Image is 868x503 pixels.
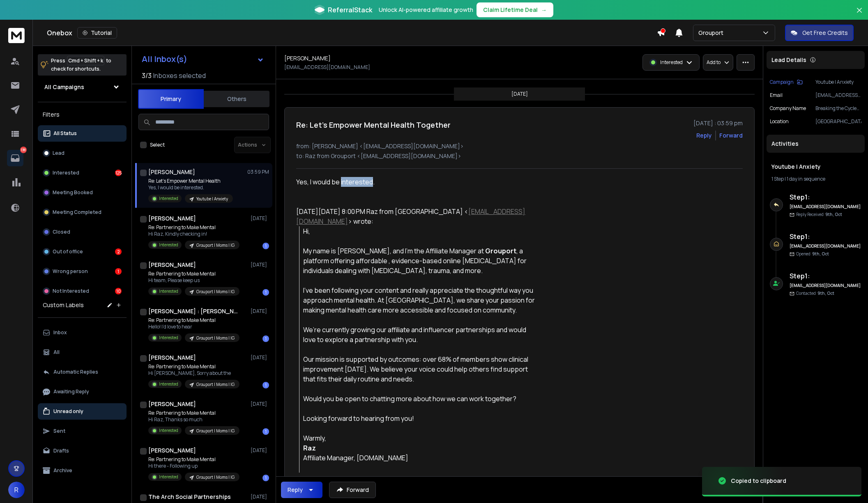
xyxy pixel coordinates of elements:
[148,463,239,469] p: Hi there - Following up
[771,175,784,182] span: 1 Step
[38,403,127,420] button: Unread only
[204,90,269,108] button: Others
[53,288,89,294] p: Not Interested
[148,231,239,237] p: Hi Raz, Kindly checking in!
[53,448,69,454] p: Drafts
[138,89,204,109] button: Primary
[770,79,803,85] button: Campaign
[767,135,865,153] div: Activities
[796,290,834,296] p: Contacted
[288,486,303,494] div: Reply
[790,271,861,281] h6: Step 1 :
[159,474,178,480] p: Interested
[379,6,473,14] p: Unlock AI-powered affiliate growth
[771,176,860,182] div: |
[159,335,178,341] p: Interested
[53,388,89,395] p: Awaiting Reply
[53,428,65,434] p: Sent
[148,446,196,455] h1: [PERSON_NAME]
[51,57,111,73] p: Press to check for shortcuts.
[38,324,127,341] button: Inbox
[115,170,122,176] div: 125
[262,243,269,249] div: 1
[262,382,269,388] div: 1
[815,92,861,99] p: [EMAIL_ADDRESS][DOMAIN_NAME]
[148,370,239,377] p: Hi [PERSON_NAME], Sorry about the
[296,142,743,150] p: from: [PERSON_NAME] <[EMAIL_ADDRESS][DOMAIN_NAME]>
[771,163,860,171] h1: Youtube | Anxiety
[38,283,127,299] button: Not Interested10
[38,344,127,361] button: All
[303,325,536,345] div: We’re currently growing our affiliate and influencer partnerships and would love to explore a par...
[196,381,235,388] p: Grouport | Moms | IG
[511,91,528,97] p: [DATE]
[53,150,64,156] p: Lead
[770,105,806,112] p: Company Name
[8,482,25,498] button: R
[38,79,127,95] button: All Campaigns
[251,447,269,454] p: [DATE]
[148,224,239,231] p: Re: Partnering to Make Mental
[148,214,196,223] h1: [PERSON_NAME]
[148,363,239,370] p: Re: Partnering to Make Mental
[196,289,235,295] p: Grouport | Moms | IG
[44,83,84,91] h1: All Campaigns
[115,248,122,255] div: 2
[53,189,93,196] p: Meeting Booked
[148,354,196,362] h1: [PERSON_NAME]
[38,384,127,400] button: Awaiting Reply
[53,369,98,375] p: Automatic Replies
[196,428,235,434] p: Grouport | Moms | IG
[38,109,127,120] h3: Filters
[790,204,861,210] h6: [EMAIL_ADDRESS][DOMAIN_NAME]
[707,59,721,66] p: Add to
[159,288,178,294] p: Interested
[303,394,536,404] div: Would you be open to chatting more about how we can work together?
[53,130,77,137] p: All Status
[660,59,683,66] p: Interested
[148,493,231,501] h1: The Arch Social Partnerships
[38,462,127,479] button: Archive
[43,301,84,309] h3: Custom Labels
[770,118,789,125] p: location
[38,224,127,240] button: Closed
[251,401,269,407] p: [DATE]
[262,289,269,296] div: 1
[53,268,88,275] p: Wrong person
[159,195,178,202] p: Interested
[693,119,743,127] p: [DATE] : 03:59 pm
[53,229,70,235] p: Closed
[284,64,370,71] p: [EMAIL_ADDRESS][DOMAIN_NAME]
[262,475,269,481] div: 1
[159,381,178,387] p: Interested
[771,56,806,64] p: Lead Details
[135,51,271,67] button: All Inbox(s)
[148,410,239,416] p: Re: Partnering to Make Mental
[796,251,829,257] p: Opened
[696,131,712,140] button: Reply
[541,6,547,14] span: →
[53,170,79,176] p: Interested
[854,5,865,25] button: Close banner
[142,55,187,63] h1: All Inbox(s)
[38,364,127,380] button: Automatic Replies
[825,211,842,217] span: 9th, Oct
[251,262,269,268] p: [DATE]
[7,150,23,166] a: 138
[785,25,854,41] button: Get Free Credits
[38,125,127,142] button: All Status
[262,335,269,342] div: 1
[47,27,657,39] div: Onebox
[38,423,127,439] button: Sent
[148,317,239,324] p: Re: Partnering to Make Mental
[148,184,233,191] p: Yes, I would be interested.
[812,251,829,257] span: 9th, Oct
[281,482,322,498] button: Reply
[698,29,727,37] p: Grouport
[148,168,195,176] h1: [PERSON_NAME]
[303,285,536,315] div: I’ve been following your content and really appreciate the thoughtful way you approach mental hea...
[328,5,372,15] span: ReferralStack
[251,215,269,222] p: [DATE]
[53,408,83,415] p: Unread only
